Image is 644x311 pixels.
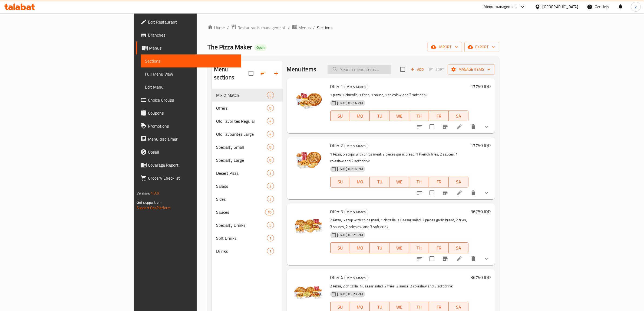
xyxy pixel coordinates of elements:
span: y [635,4,637,10]
p: 2 Pizza, 2 chixzilla, 1 Caesar salad, 2 fries, 2 sauce, 2 coleslaw and 3 soft drink [330,283,469,290]
span: TH [411,303,427,311]
div: Sauces10 [212,206,283,219]
button: TH [409,111,429,121]
span: Drinks [216,248,267,254]
span: Soft Drinks [216,235,267,241]
div: items [267,144,274,150]
span: 8 [267,158,273,163]
span: Mix & Match [345,143,368,149]
button: SA [449,111,468,121]
div: items [267,157,274,163]
button: show more [480,252,493,265]
img: Offer 1 [291,83,326,117]
span: [DATE] 02:16 PM [335,166,365,171]
span: Sauces [216,209,265,215]
span: Select section first [426,65,448,74]
a: Choice Groups [136,93,242,106]
div: Mix & Match [216,92,267,98]
span: Mix & Match [345,275,368,281]
span: Edit Restaurant [148,19,237,25]
span: [DATE] 02:23 PM [335,291,365,297]
span: TH [411,178,427,186]
span: Select section [397,64,408,75]
p: 1 pizza, 1 chixzilla, 1 fries, 1 sauce, 1 coleslaw and 2 soft drink [330,92,469,98]
span: Mix & Match [345,209,368,215]
h6: 17750 IQD [471,142,491,149]
button: sort-choices [413,120,426,133]
div: Mix & Match [344,209,368,215]
button: TU [370,242,389,253]
span: 4 [267,119,273,124]
div: items [267,248,274,254]
button: Manage items [448,64,495,74]
span: Sides [216,196,267,202]
a: Support.OpsPlatform [137,204,171,211]
span: FR [431,244,447,252]
span: Grocery Checklist [148,175,237,181]
span: 2 [267,184,273,189]
button: sort-choices [413,186,426,199]
div: Old Favourites Large [216,131,267,137]
span: Offer 4 [330,273,343,281]
div: items [267,131,274,137]
div: [GEOGRAPHIC_DATA] [543,4,578,10]
button: import [428,42,462,52]
div: Open [254,44,267,51]
a: Coupons [136,106,242,119]
span: [DATE] 02:21 PM [335,232,365,238]
button: WE [389,111,409,121]
span: Offer 2 [330,141,343,150]
input: search [328,65,391,74]
span: Select to update [426,121,438,132]
button: delete [467,252,480,265]
span: 4 [267,132,273,137]
p: 1 Pizza, 5 strips with chips meal, 2 pieces garlic bread, 1 French fries, 2 sauces, 1 coleslaw an... [330,151,469,164]
div: items [267,222,274,228]
span: Offers [216,105,267,111]
div: Specialty Small8 [212,141,283,154]
a: Menu disclaimer [136,132,242,145]
span: Open [254,45,267,50]
div: items [267,170,274,176]
span: Menu disclaimer [148,136,237,142]
span: Full Menu View [145,71,237,77]
span: Coupons [148,110,237,116]
a: Grocery Checklist [136,171,242,184]
button: delete [467,186,480,199]
img: Offer 4 [291,274,326,308]
div: Soft Drinks1 [212,232,283,245]
button: export [464,42,499,52]
h6: 36750 IQD [471,208,491,215]
h2: Menu items [287,65,316,73]
a: Edit menu item [456,124,463,130]
nav: Menu sections [212,86,283,260]
a: Menus [136,41,242,54]
span: The Pizza Maker [207,41,252,53]
button: MO [350,177,370,187]
span: TH [411,112,427,120]
div: Desert Pizza2 [212,167,283,180]
button: SU [330,177,350,187]
span: Desert Pizza [216,170,267,176]
span: WE [392,244,407,252]
div: Salads [216,183,267,189]
a: Menus [292,24,311,31]
span: SA [451,178,466,186]
a: Edit menu item [456,255,463,262]
button: SU [330,111,350,121]
div: Offers8 [212,102,283,115]
div: Old Favorites Regular4 [212,115,283,128]
span: import [432,44,458,50]
div: Specialty Small [216,144,267,150]
span: FR [431,112,447,120]
div: Salads2 [212,180,283,193]
span: 5 [267,93,273,98]
span: Sections [145,58,237,64]
button: WE [389,177,409,187]
span: Choice Groups [148,97,237,103]
div: items [267,92,274,98]
a: Edit menu item [456,190,463,196]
